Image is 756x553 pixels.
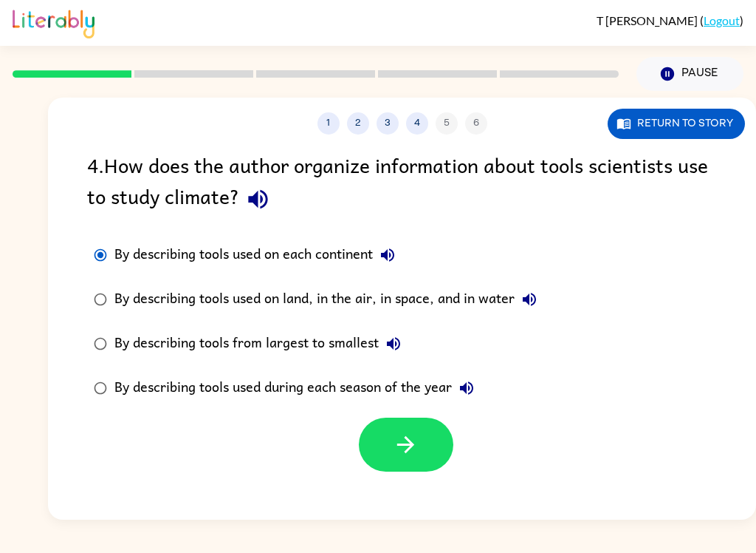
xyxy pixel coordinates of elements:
[347,112,369,135] button: 2
[377,112,399,135] button: 3
[515,285,544,314] button: By describing tools used on land, in the air, in space, and in water
[87,149,717,218] div: 4 . How does the author organize information about tools scientists use to study climate?
[13,6,94,38] img: Literably
[597,13,743,27] div: ( )
[114,240,402,270] div: By describing tools used on each continent
[636,57,743,91] button: Pause
[452,373,481,403] button: By describing tools used during each season of the year
[608,109,745,139] button: Return to story
[373,240,402,270] button: By describing tools used on each continent
[379,329,408,359] button: By describing tools from largest to smallest
[114,329,408,359] div: By describing tools from largest to smallest
[597,13,700,27] span: T [PERSON_NAME]
[317,112,340,135] button: 1
[114,285,544,314] div: By describing tools used on land, in the air, in space, and in water
[704,13,740,27] a: Logout
[406,112,428,135] button: 4
[114,373,481,403] div: By describing tools used during each season of the year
